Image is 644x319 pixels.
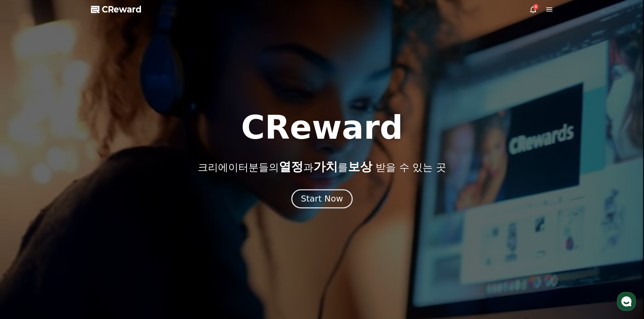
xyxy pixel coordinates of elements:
[529,5,537,14] a: 4
[2,214,45,231] a: 홈
[301,193,343,205] div: Start Now
[91,4,142,15] a: CReward
[348,160,372,174] span: 보상
[104,224,113,230] span: 설정
[291,189,353,208] button: Start Now
[533,4,539,9] div: 4
[62,224,70,230] span: 대화
[87,214,130,231] a: 설정
[313,160,338,174] span: 가치
[102,4,142,15] span: CReward
[21,224,25,230] span: 홈
[293,196,351,203] a: Start Now
[241,111,403,144] h1: CReward
[279,160,303,174] span: 열정
[198,160,446,174] p: 크리에이터분들의 과 를 받을 수 있는 곳
[45,214,87,231] a: 대화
